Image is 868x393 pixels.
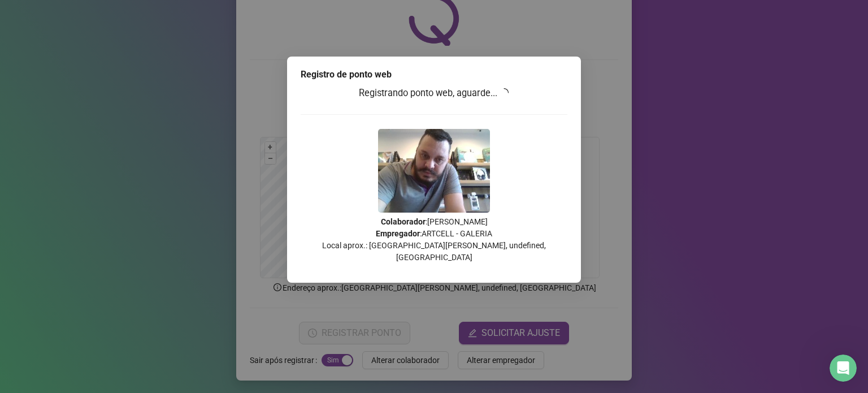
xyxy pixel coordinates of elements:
strong: Colaborador [381,217,426,226]
img: 2Q== [378,129,490,213]
span: loading [499,87,510,98]
h3: Registrando ponto web, aguarde... [301,86,567,101]
div: Registro de ponto web [301,68,567,81]
p: : [PERSON_NAME] : ARTCELL - GALERIA Local aprox.: [GEOGRAPHIC_DATA][PERSON_NAME], undefined, [GEO... [301,216,567,264]
strong: Empregador [376,229,420,238]
iframe: Intercom live chat [830,355,857,382]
